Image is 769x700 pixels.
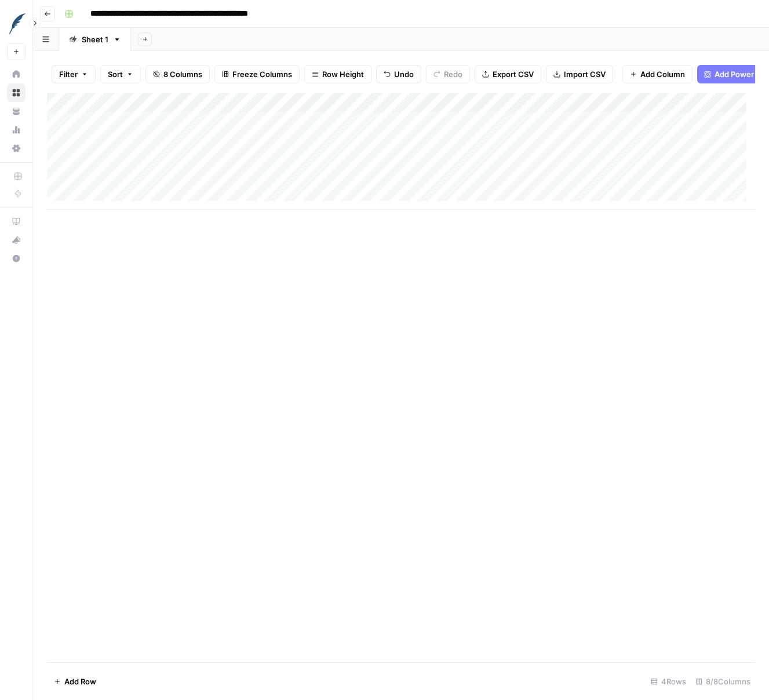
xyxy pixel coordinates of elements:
[7,9,25,38] button: Workspace: FreeWill
[7,83,25,102] a: Browse
[163,68,202,80] span: 8 Columns
[394,68,414,80] span: Undo
[145,65,210,83] button: 8 Columns
[7,102,25,121] a: Your Data
[376,65,421,83] button: Undo
[59,68,78,80] span: Filter
[7,212,25,231] a: AirOps Academy
[493,68,534,80] span: Export CSV
[59,28,131,51] a: Sheet 1
[7,65,25,83] a: Home
[7,231,25,249] button: What's new?
[7,13,28,34] img: FreeWill Logo
[82,34,108,45] div: Sheet 1
[214,65,300,83] button: Freeze Columns
[100,65,141,83] button: Sort
[646,672,691,691] div: 4 Rows
[444,68,462,80] span: Redo
[304,65,371,83] button: Row Height
[426,65,470,83] button: Redo
[7,121,25,139] a: Usage
[322,68,364,80] span: Row Height
[64,676,96,687] span: Add Row
[52,65,96,83] button: Filter
[564,68,606,80] span: Import CSV
[475,65,541,83] button: Export CSV
[640,68,685,80] span: Add Column
[546,65,613,83] button: Import CSV
[47,672,103,691] button: Add Row
[691,672,755,691] div: 8/8 Columns
[232,68,292,80] span: Freeze Columns
[622,65,693,83] button: Add Column
[7,249,25,268] button: Help + Support
[108,68,123,80] span: Sort
[8,231,25,249] div: What's new?
[7,139,25,158] a: Settings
